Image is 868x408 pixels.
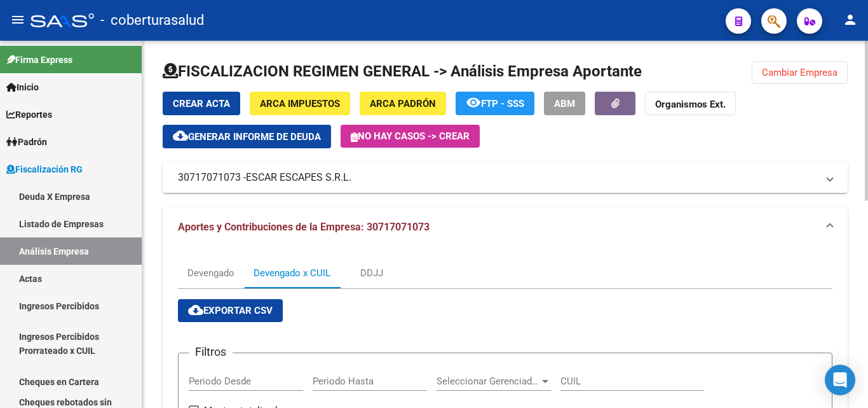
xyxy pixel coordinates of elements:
span: Seleccionar Gerenciador [437,376,539,387]
mat-icon: person [843,12,858,27]
span: ARCA Impuestos [260,98,340,109]
button: ARCA Padrón [360,92,446,115]
span: Generar informe de deuda [188,131,321,143]
mat-icon: remove_red_eye [466,95,481,110]
span: Inicio [6,80,39,94]
span: - coberturasalud [100,6,204,34]
span: ABM [554,98,575,109]
button: Cambiar Empresa [752,61,848,84]
button: Organismos Ext. [645,92,736,115]
span: Aportes y Contribuciones de la Empresa: 30717071073 [178,221,430,233]
button: FTP - SSS [456,92,534,115]
div: Devengado x CUIL [254,266,330,280]
mat-icon: cloud_download [173,128,188,143]
span: Reportes [6,108,52,122]
button: ARCA Impuestos [250,92,350,115]
button: No hay casos -> Crear [341,125,480,148]
span: Fiscalización RG [6,162,83,176]
mat-panel-title: 30717071073 - [178,171,817,185]
span: No hay casos -> Crear [351,130,470,142]
strong: Organismos Ext. [655,99,726,110]
span: Crear Acta [173,98,230,109]
div: Devengado [187,266,234,280]
div: DDJJ [360,266,383,280]
mat-expansion-panel-header: 30717071073 -ESCAR ESCAPES S.R.L. [163,162,848,193]
h3: Filtros [189,343,233,361]
div: Open Intercom Messenger [825,365,855,395]
button: Exportar CSV [178,299,283,322]
mat-expansion-panel-header: Aportes y Contribuciones de la Empresa: 30717071073 [163,207,848,248]
button: Crear Acta [163,92,240,115]
span: ARCA Padrón [370,98,436,109]
span: Padrón [6,135,47,149]
span: Firma Express [6,53,72,67]
span: ESCAR ESCAPES S.R.L. [246,171,351,185]
span: FTP - SSS [481,98,524,109]
mat-icon: cloud_download [188,302,203,318]
h1: FISCALIZACION REGIMEN GENERAL -> Análisis Empresa Aportante [163,61,642,81]
button: ABM [544,92,585,115]
span: Cambiar Empresa [762,67,837,78]
mat-icon: menu [10,12,25,27]
span: Exportar CSV [188,305,273,316]
button: Generar informe de deuda [163,125,331,148]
